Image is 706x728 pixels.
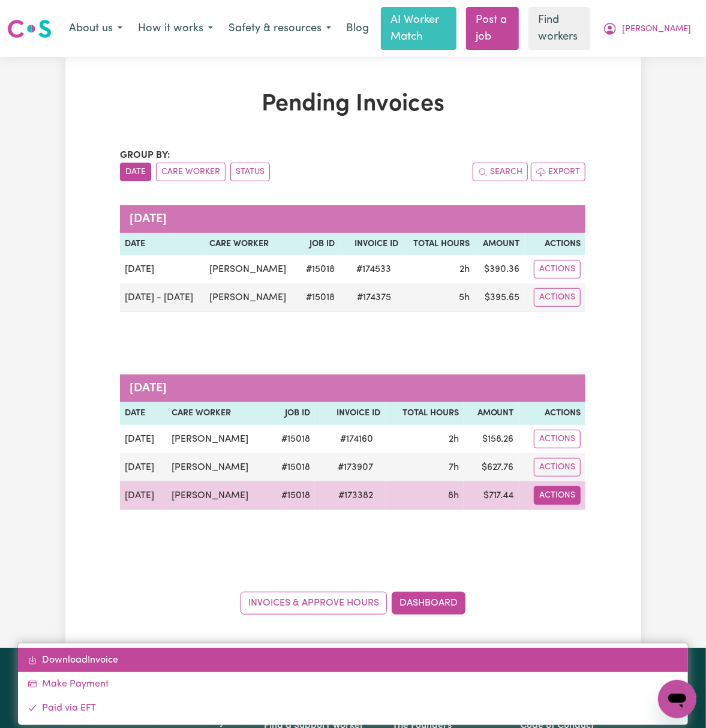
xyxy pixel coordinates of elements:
td: [PERSON_NAME] [167,453,269,481]
a: Dashboard [392,592,465,615]
td: # 15018 [298,283,340,312]
button: Actions [534,260,581,278]
a: AI Worker Match [381,7,456,50]
button: Export [531,163,585,181]
button: Actions [534,430,581,448]
th: Invoice ID [315,402,386,425]
button: Actions [534,458,581,477]
td: [DATE] - [DATE] [120,283,205,312]
td: [PERSON_NAME] [167,425,269,453]
img: Careseekers logo [7,18,52,40]
td: [PERSON_NAME] [167,481,269,510]
button: My Account [595,16,699,41]
td: # 15018 [298,255,340,283]
span: 5 hours [459,293,470,302]
td: $ 395.65 [474,283,524,312]
h1: Pending Invoices [120,91,585,119]
th: Total Hours [403,233,474,256]
button: sort invoices by date [120,163,151,181]
button: Actions [534,486,581,505]
td: $ 717.44 [464,481,519,510]
span: [PERSON_NAME] [622,23,691,36]
th: Invoice ID [340,233,403,256]
span: # 174160 [334,432,381,447]
th: Actions [525,233,586,256]
span: 7 hours [449,463,459,472]
span: # 174375 [350,290,398,305]
th: Date [120,402,166,425]
a: Find workers [528,7,590,50]
span: 2 hours [459,265,470,274]
td: [PERSON_NAME] [205,255,298,283]
th: Care Worker [205,233,298,256]
th: Amount [474,233,524,256]
td: [PERSON_NAME] [205,283,298,312]
a: Blog [339,16,376,42]
td: [DATE] [120,481,166,510]
th: Job ID [269,402,315,425]
a: Invoices & Approve Hours [241,592,387,615]
iframe: Button to launch messaging window [658,680,696,718]
button: How it works [130,16,221,41]
th: Job ID [298,233,340,256]
span: Group by: [120,151,170,160]
td: # 15018 [269,425,315,453]
td: [DATE] [120,453,166,481]
span: # 174533 [349,262,398,277]
button: Actions [534,288,581,307]
button: Safety & resources [221,16,339,41]
button: sort invoices by care worker [156,163,226,181]
td: [DATE] [120,425,166,453]
a: Careseekers logo [7,15,52,43]
button: sort invoices by paid status [230,163,270,181]
button: About us [61,16,130,41]
caption: [DATE] [120,205,585,233]
td: # 15018 [269,481,315,510]
td: $ 627.76 [464,453,519,481]
span: # 173382 [332,489,381,503]
button: Search [473,163,528,181]
th: Date [120,233,205,256]
span: 2 hours [449,435,459,444]
th: Total Hours [386,402,464,425]
td: $ 158.26 [464,425,519,453]
span: 8 hours [448,491,459,501]
th: Amount [464,402,519,425]
a: Post a job [466,7,519,50]
td: # 15018 [269,453,315,481]
td: [DATE] [120,255,205,283]
caption: [DATE] [120,375,585,402]
th: Care Worker [167,402,269,425]
span: # 173907 [331,460,381,475]
th: Actions [519,402,586,425]
td: $ 390.36 [474,255,524,283]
